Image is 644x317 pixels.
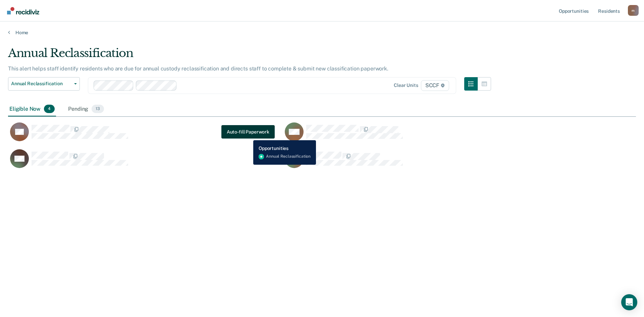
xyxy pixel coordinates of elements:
p: This alert helps staff identify residents who are due for annual custody reclassification and dir... [8,65,388,72]
div: Eligible Now4 [8,102,56,117]
div: CaseloadOpportunityCell-00368896 [8,122,283,149]
div: Annual Reclassification [8,46,491,65]
div: Pending13 [67,102,105,117]
a: Home [8,30,636,36]
span: SCCF [421,80,449,91]
img: Recidiviz [7,7,39,14]
button: Auto-fill Paperwork [221,125,275,139]
span: 4 [44,105,55,113]
div: m [628,5,639,16]
span: Annual Reclassification [11,81,71,87]
div: CaseloadOpportunityCell-00408964 [283,122,557,149]
span: 13 [92,105,104,113]
a: Navigate to form link [221,125,275,139]
div: CaseloadOpportunityCell-00241589 [283,149,557,176]
button: Profile dropdown button [628,5,639,16]
div: Open Intercom Messenger [621,294,637,310]
div: CaseloadOpportunityCell-00101137 [8,149,283,176]
button: Annual Reclassification [8,77,80,91]
div: Clear units [394,83,418,88]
